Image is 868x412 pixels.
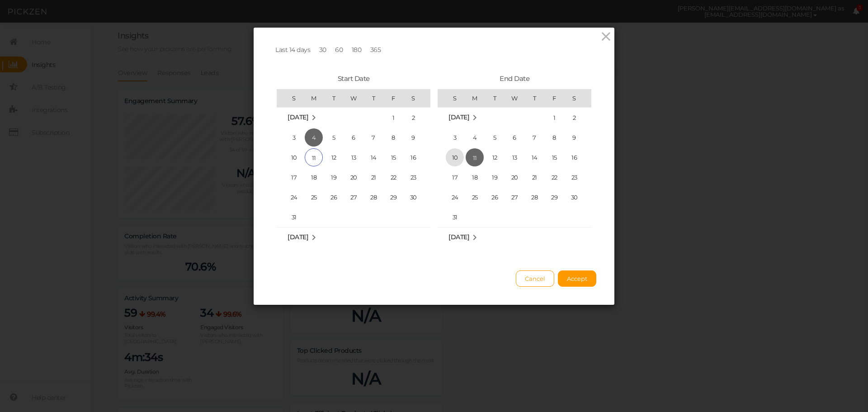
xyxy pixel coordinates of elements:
[403,107,430,128] td: Saturday August 2 2025
[558,270,596,287] button: Accept
[363,187,383,207] td: Thursday August 28 2025
[438,207,465,227] td: Sunday August 31 2025
[363,128,383,147] td: Thursday August 7 2025
[466,168,484,186] span: 18
[564,89,591,107] th: S
[344,188,363,206] span: 27
[544,187,564,207] td: Friday August 29 2025
[384,168,402,186] span: 22
[466,128,484,147] span: 4
[505,188,524,206] span: 27
[384,148,402,166] span: 15
[364,188,382,206] span: 28
[505,128,524,147] span: 6
[344,167,363,187] td: Wednesday August 20 2025
[304,89,324,107] th: M
[404,148,422,166] span: 16
[438,167,591,187] tr: Week 4
[565,168,583,186] span: 23
[383,167,403,187] td: Friday August 22 2025
[544,167,564,187] td: Friday August 22 2025
[465,89,485,107] th: M
[285,188,303,206] span: 24
[324,147,344,167] td: Tuesday August 12 2025
[446,208,464,226] span: 31
[485,187,505,207] td: Tuesday August 26 2025
[446,148,464,166] span: 10
[485,167,505,187] td: Tuesday August 19 2025
[324,89,344,107] th: T
[465,128,485,147] td: Monday August 4 2025
[565,128,583,147] span: 9
[324,128,344,147] td: Tuesday August 5 2025
[344,89,363,107] th: W
[383,89,403,107] th: F
[277,89,304,107] th: S
[438,187,465,207] td: Sunday August 24 2025
[446,128,464,147] span: 3
[403,147,430,167] td: Saturday August 16 2025
[325,128,343,147] span: 5
[545,109,563,127] span: 1
[564,107,591,128] td: Saturday August 2 2025
[524,167,544,187] td: Thursday August 21 2025
[277,207,430,227] tr: Week 6
[277,227,430,247] td: September 2025
[564,187,591,207] td: Saturday August 30 2025
[277,187,430,207] tr: Week 5
[364,148,382,166] span: 14
[277,107,430,128] tr: Week 1
[525,168,543,186] span: 21
[285,208,303,226] span: 31
[277,128,430,147] tr: Week 2
[438,147,591,167] tr: Week 3
[545,148,563,166] span: 15
[565,188,583,206] span: 30
[304,128,324,147] td: Monday August 4 2025
[465,187,485,207] td: Monday August 25 2025
[544,147,564,167] td: Friday August 15 2025
[545,168,563,186] span: 22
[288,233,308,241] span: [DATE]
[465,147,485,167] td: Monday August 11 2025
[384,188,402,206] span: 29
[438,107,505,128] td: August 2025
[403,167,430,187] td: Saturday August 23 2025
[565,109,583,127] span: 2
[325,168,343,186] span: 19
[404,128,422,147] span: 9
[305,168,323,186] span: 18
[277,147,304,167] td: Sunday August 10 2025
[363,167,383,187] td: Thursday August 21 2025
[304,147,324,167] td: Monday August 11 2025
[505,128,524,147] td: Wednesday August 6 2025
[466,148,484,166] span: 11
[403,187,430,207] td: Saturday August 30 2025
[486,128,504,147] span: 5
[344,147,363,167] td: Wednesday August 13 2025
[500,74,529,83] span: End Date
[438,187,591,207] tr: Week 5
[485,147,505,167] td: Tuesday August 12 2025
[486,188,504,206] span: 26
[446,188,464,206] span: 24
[384,128,402,147] span: 8
[367,42,385,57] a: 365
[565,148,583,166] span: 16
[325,188,343,206] span: 26
[304,167,324,187] td: Monday August 18 2025
[438,107,591,128] tr: Week 1
[344,148,363,166] span: 13
[544,107,564,128] td: Friday August 1 2025
[544,89,564,107] th: F
[438,128,465,147] td: Sunday August 3 2025
[285,128,303,147] span: 3
[275,46,310,54] span: Last 14 days
[305,148,323,166] span: 11
[305,188,323,206] span: 25
[438,227,591,247] tr: Week undefined
[564,128,591,147] td: Saturday August 9 2025
[438,128,591,147] tr: Week 2
[304,187,324,207] td: Monday August 25 2025
[285,168,303,186] span: 17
